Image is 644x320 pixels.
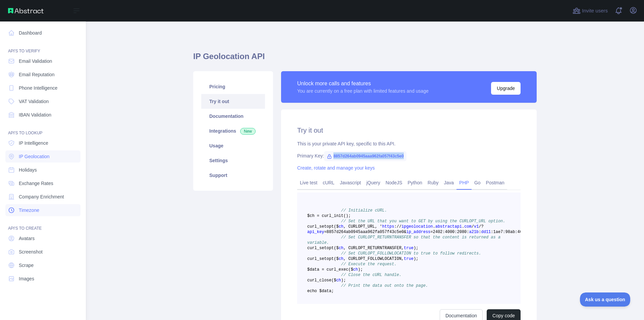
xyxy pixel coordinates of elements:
span: // Set CURLOPT_FOLLOWLOCATION to true to follow redirects. [341,251,481,256]
span: ) [358,267,360,272]
img: Abstract API [8,8,44,13]
a: Phone Intelligence [5,82,80,94]
span: dd11 [481,230,491,234]
a: Live test [297,177,320,188]
span: ; [360,267,363,272]
a: Integrations New [201,124,265,138]
a: Documentation [201,109,265,124]
a: Settings [201,153,265,168]
span: Phone Intelligence [19,85,57,91]
span: Avatars [19,235,35,242]
span: , CURLOPT_URL, ' [343,224,382,229]
a: Java [441,177,457,188]
a: Javascript [337,177,364,188]
a: IP Geolocation [5,150,80,163]
span: curl [307,278,317,283]
span: _setopt($ [317,246,339,250]
span: ch [339,246,343,250]
span: Email Validation [19,58,52,64]
a: Email Reputation [5,68,80,81]
span: abstractapi [435,224,462,229]
span: / [396,224,399,229]
a: NodeJS [383,177,405,188]
span: ) [341,278,343,283]
a: Exchange Rates [5,177,80,189]
span: IP Intelligence [19,140,48,146]
span: // Set the URL that you want to GET by using the CURLOPT_URL option. [341,219,505,224]
span: / [399,224,401,229]
a: Holidays [5,164,80,176]
span: : [479,230,481,234]
span: Holidays [19,167,37,173]
span: ch [339,257,343,261]
span: ; [348,214,351,218]
h1: IP Geolocation API [193,51,537,67]
a: cURL [320,177,337,188]
span: ) [414,246,416,250]
span: // Set CURLOPT_RETURNTRANSFER so that the content is returned as a variable. [307,235,503,245]
a: Create, rotate and manage your keys [297,165,375,171]
div: This is your private API key, specific to this API. [297,140,521,147]
span: =2402:4000:2080: [430,230,469,234]
span: IBAN Validation [19,111,51,118]
span: =8857d264ab0945aaa962fa057f43c5e0& [324,230,406,234]
a: VAT Validation [5,95,80,107]
span: ; [416,257,418,261]
span: IP Geolocation [19,153,50,160]
span: _close($ [317,278,336,283]
div: API'S TO CREATE [5,218,80,231]
div: API'S TO VERIFY [5,40,80,54]
button: Upgrade [491,82,521,95]
span: 8857d264ab0945aaa962fa057f43c5e0 [324,151,407,161]
span: Images [19,275,34,282]
span: ch [353,267,358,272]
span: VAT Validation [19,98,49,105]
span: curl [307,224,317,229]
span: Email Reputation [19,71,55,78]
span: // Execute the request. [341,262,397,267]
a: Try it out [201,94,265,109]
span: curl [307,257,317,261]
span: Timezone [19,207,39,214]
span: . [462,224,464,229]
span: ip_address [406,230,430,234]
span: ch [336,278,341,283]
span: _setopt($ [317,257,339,261]
span: ; [343,278,346,283]
span: , CURLOPT_RETURNTRANSFER, [343,246,404,250]
a: Ruby [425,177,441,188]
a: Scrape [5,259,80,271]
span: $data = curl [307,267,336,272]
span: v1 [474,224,479,229]
iframe: Toggle Customer Support [580,292,631,307]
span: true [404,257,414,261]
a: Screenshot [5,246,80,258]
a: Avatars [5,232,80,244]
a: Support [201,168,265,183]
span: // Close the cURL handle. [341,273,401,277]
span: // Print the data out onto the page. [341,283,428,288]
span: , CURLOPT_FOLLOWLOCATION, [343,257,404,261]
span: echo $data; [307,289,334,293]
div: You are currently on a free plan with limited features and usage [297,88,429,94]
h2: Try it out [297,126,521,135]
div: Primary Key: [297,152,521,159]
span: ) [414,257,416,261]
a: Python [405,177,425,188]
a: Go [472,177,483,188]
a: Company Enrichment [5,191,80,203]
a: Postman [483,177,507,188]
button: Invite users [571,5,609,16]
span: ; [416,246,418,250]
span: Company Enrichment [19,193,64,200]
a: PHP [457,177,472,188]
span: curl [307,246,317,250]
a: Usage [201,138,265,153]
span: api_key [307,230,324,234]
span: / [479,224,481,229]
a: IP Intelligence [5,137,80,149]
a: IBAN Validation [5,109,80,121]
span: com [464,224,472,229]
span: New [240,128,256,135]
span: ipgeolocation [401,224,433,229]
